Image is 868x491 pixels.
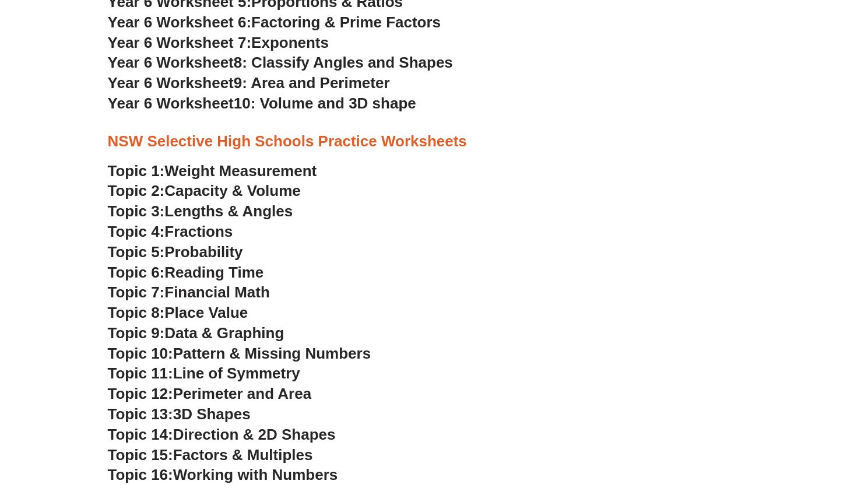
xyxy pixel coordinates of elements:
[108,426,336,443] a: Topic 14:Direction & 2D Shapes
[108,324,165,342] span: Topic 9:
[108,202,165,220] span: Topic 3:
[108,446,173,464] span: Topic 15:
[108,405,251,423] a: Topic 13:3D Shapes
[674,359,868,491] iframe: Chat Widget
[108,94,416,112] a: Year 6 Worksheet10: Volume and 3D shape
[173,345,371,362] span: Pattern & Missing Numbers
[173,466,338,483] span: Working with Numbers
[108,283,270,301] a: Topic 7:Financial Math
[108,74,390,92] a: Year 6 Worksheet9: Area and Perimeter
[108,345,173,362] span: Topic 10:
[108,202,293,220] a: Topic 3:Lengths & Angles
[164,324,284,342] span: Data & Graphing
[164,283,269,301] span: Financial Math
[234,74,390,92] span: 9: Area and Perimeter
[108,446,313,464] a: Topic 15:Factors & Multiples
[108,385,173,402] span: Topic 12:
[108,426,173,443] span: Topic 14:
[164,304,248,321] span: Place Value
[108,243,243,261] a: Topic 5:Probability
[251,13,441,31] span: Factoring & Prime Factors
[108,223,165,240] span: Topic 4:
[108,223,233,240] a: Topic 4:Fractions
[108,182,165,199] span: Topic 2:
[108,324,284,342] a: Topic 9:Data & Graphing
[108,364,173,382] span: Topic 11:
[173,385,311,402] span: Perimeter and Area
[108,304,248,321] a: Topic 8:Place Value
[108,385,311,402] a: Topic 12:Perimeter and Area
[173,364,300,382] span: Line of Symmetry
[108,466,173,483] span: Topic 16:
[164,162,317,180] span: Weight Measurement
[164,243,243,261] span: Probability
[108,34,252,51] span: Year 6 Worksheet 7:
[108,162,165,180] span: Topic 1:
[108,243,165,261] span: Topic 5:
[108,34,329,51] a: Year 6 Worksheet 7:Exponents
[108,162,317,180] a: Topic 1:Weight Measurement
[108,405,173,423] span: Topic 13:
[108,54,453,71] a: Year 6 Worksheet8: Classify Angles and Shapes
[108,364,300,382] a: Topic 11:Line of Symmetry
[234,94,416,112] span: 10: Volume and 3D shape
[173,426,336,443] span: Direction & 2D Shapes
[108,182,301,199] a: Topic 2:Capacity & Volume
[108,74,234,92] span: Year 6 Worksheet
[108,264,264,281] a: Topic 6:Reading Time
[108,54,234,71] span: Year 6 Worksheet
[108,345,371,362] a: Topic 10:Pattern & Missing Numbers
[173,405,251,423] span: 3D Shapes
[164,202,293,220] span: Lengths & Angles
[251,34,329,51] span: Exponents
[108,304,165,321] span: Topic 8:
[108,283,165,301] span: Topic 7:
[164,223,233,240] span: Fractions
[108,94,234,112] span: Year 6 Worksheet
[108,13,441,31] a: Year 6 Worksheet 6:Factoring & Prime Factors
[108,466,338,483] a: Topic 16:Working with Numbers
[173,446,313,464] span: Factors & Multiples
[164,264,263,281] span: Reading Time
[108,13,252,31] span: Year 6 Worksheet 6:
[108,132,761,152] h3: NSW Selective High Schools Practice Worksheets
[234,54,453,71] span: 8: Classify Angles and Shapes
[108,264,165,281] span: Topic 6:
[164,182,300,199] span: Capacity & Volume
